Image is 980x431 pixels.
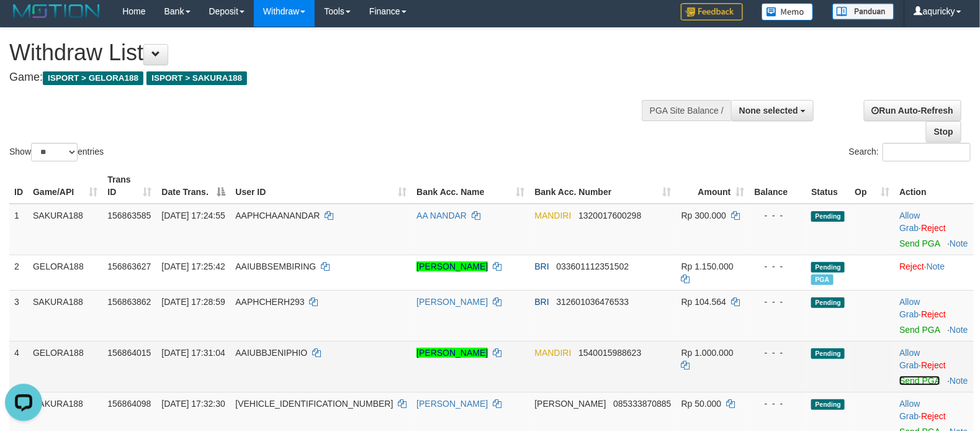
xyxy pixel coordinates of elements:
span: BRI [535,261,549,271]
img: Button%20Memo.svg [762,3,814,20]
a: Send PGA [899,325,940,335]
button: None selected [731,100,814,121]
div: - - - [755,296,802,308]
a: Send PGA [899,238,940,248]
a: [PERSON_NAME] [416,348,488,358]
div: - - - [755,209,802,222]
span: Copy 1320017600298 to clipboard [578,211,641,220]
a: Send PGA [899,376,940,386]
a: Allow Grab [899,297,920,319]
a: Stop [926,121,961,142]
span: Copy 085333870885 to clipboard [613,399,671,409]
a: Allow Grab [899,348,920,370]
span: AAIUBBSEMBIRING [235,261,316,271]
span: Rp 1.150.000 [681,261,734,271]
div: PGA Site Balance / [642,100,731,121]
td: 2 [9,255,28,290]
th: Bank Acc. Number: activate to sort column ascending [530,168,677,204]
span: Rp 1.000.000 [681,348,734,358]
span: [DATE] 17:28:59 [161,297,225,307]
button: Open LiveChat chat widget [5,5,42,42]
span: ISPORT > GELORA188 [43,71,143,85]
th: Date Trans.: activate to sort column descending [156,168,230,204]
span: · [899,399,921,421]
th: Trans ID: activate to sort column ascending [102,168,156,204]
a: Allow Grab [899,399,920,421]
a: Reject [921,223,946,233]
th: User ID: activate to sort column ascending [230,168,411,204]
span: MANDIRI [535,348,572,358]
span: AAPHCHAANANDAR [235,211,320,220]
span: BRI [535,297,549,307]
span: Pending [811,348,845,359]
span: Pending [811,297,845,308]
span: 156863585 [107,211,151,220]
select: Showentries [31,143,78,161]
a: [PERSON_NAME] [416,399,488,409]
span: · [899,211,921,233]
label: Search: [849,143,971,161]
div: - - - [755,397,802,410]
a: Reject [921,360,946,370]
h4: Game: [9,71,641,84]
td: 3 [9,290,28,341]
td: 1 [9,204,28,255]
span: MANDIRI [535,211,572,220]
span: 156863627 [107,261,151,271]
td: GELORA188 [28,255,102,290]
span: 156864015 [107,348,151,358]
img: panduan.png [832,3,894,20]
span: Rp 300.000 [681,211,726,220]
a: Note [927,261,945,271]
span: None selected [739,106,798,116]
input: Search: [883,143,971,161]
span: Copy 1540015988623 to clipboard [578,348,641,358]
td: SAKURA188 [28,290,102,341]
span: 156864098 [107,399,151,409]
span: Pending [811,262,845,273]
span: · [899,348,921,370]
span: Rp 50.000 [681,399,722,409]
span: [DATE] 17:32:30 [161,399,225,409]
a: Note [950,238,968,248]
span: [DATE] 17:31:04 [161,348,225,358]
a: Reject [921,411,946,421]
th: Action [894,168,974,204]
td: · [894,204,974,255]
span: [VEHICLE_IDENTIFICATION_NUMBER] [235,399,393,409]
span: · [899,297,921,319]
a: AA NANDAR [416,211,467,220]
th: Status [806,168,850,204]
td: · [894,341,974,392]
td: · [894,290,974,341]
img: Feedback.jpg [681,3,743,20]
td: 4 [9,341,28,392]
span: [DATE] 17:24:55 [161,211,225,220]
th: Op: activate to sort column ascending [850,168,894,204]
th: Balance [750,168,807,204]
span: 156863862 [107,297,151,307]
span: Copy 033601112351502 to clipboard [557,261,629,271]
h1: Withdraw List [9,40,641,65]
th: Game/API: activate to sort column ascending [28,168,102,204]
span: Pending [811,211,845,222]
a: Note [950,325,968,335]
a: Reject [899,261,924,271]
span: PGA [811,274,833,285]
div: - - - [755,347,802,359]
a: Reject [921,309,946,319]
a: Allow Grab [899,211,920,233]
a: [PERSON_NAME] [416,261,488,271]
label: Show entries [9,143,104,161]
span: [DATE] 17:25:42 [161,261,225,271]
a: [PERSON_NAME] [416,297,488,307]
span: AAIUBBJENIPHIO [235,348,307,358]
th: Bank Acc. Name: activate to sort column ascending [411,168,529,204]
td: GELORA188 [28,341,102,392]
th: ID [9,168,28,204]
a: Run Auto-Refresh [864,100,961,121]
td: · [894,255,974,290]
td: SAKURA188 [28,204,102,255]
span: AAPHCHERH293 [235,297,304,307]
span: Pending [811,399,845,410]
